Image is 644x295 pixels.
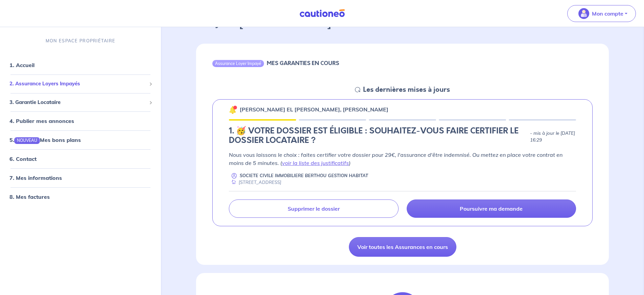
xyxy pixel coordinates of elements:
a: 4. Publier mes annonces [9,118,74,124]
p: Mon compte [592,9,623,18]
div: 5.NOUVEAUMes bons plans [3,133,158,147]
a: 6. Contact [9,155,37,162]
p: [PERSON_NAME] EL [PERSON_NAME], [PERSON_NAME] [240,105,388,113]
p: MON ESPACE PROPRIÉTAIRE [46,38,115,44]
p: SOCIETE CIVILE IMMOBILIERE BERTHOU GESTION HABITAT [240,172,368,179]
div: 1. Accueil [3,58,158,72]
img: illu_account_valid_menu.svg [578,8,589,19]
img: 🔔 [229,106,237,114]
a: Poursuivre ma demande [407,199,576,218]
div: state: CERTIFICATION-CHOICE, Context: NEW,MAYBE-CERTIFICATE,RELATIONSHIP,LESSOR-DOCUMENTS [229,126,576,148]
a: Voir toutes les Assurances en cours [349,237,456,257]
p: Supprimer le dossier [288,205,340,212]
a: 1. Accueil [9,62,34,68]
div: [STREET_ADDRESS] [229,179,281,186]
div: Assurance Loyer Impayé [212,60,264,67]
h5: Les dernières mises à jours [363,86,450,94]
a: 5.NOUVEAUMes bons plans [9,136,81,143]
img: Cautioneo [297,9,348,18]
div: 8. Mes factures [3,190,158,204]
div: 3. Garantie Locataire [3,96,158,109]
div: 6. Contact [3,152,158,166]
div: 4. Publier mes annonces [3,114,158,128]
div: 7. Mes informations [3,171,158,185]
p: Poursuivre ma demande [460,205,523,212]
a: voir la liste des justificatifs [282,160,349,166]
button: illu_account_valid_menu.svgMon compte [567,5,636,22]
p: - mis à jour le [DATE] 16:29 [530,130,576,144]
a: 7. Mes informations [9,174,62,181]
a: 8. Mes factures [9,193,50,200]
span: 3. Garantie Locataire [9,99,146,106]
h4: 1. 🥳 VOTRE DOSSIER EST ÉLIGIBLE : SOUHAITEZ-VOUS FAIRE CERTIFIER LE DOSSIER LOCATAIRE ? [229,126,527,146]
div: 2. Assurance Loyers Impayés [3,77,158,90]
p: Nous vous laissons le choix : faites certifier votre dossier pour 29€, l'assurance d'être indemni... [229,151,576,167]
a: Supprimer le dossier [229,199,398,218]
h6: MES GARANTIES EN COURS [267,60,339,66]
span: 2. Assurance Loyers Impayés [9,80,146,88]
